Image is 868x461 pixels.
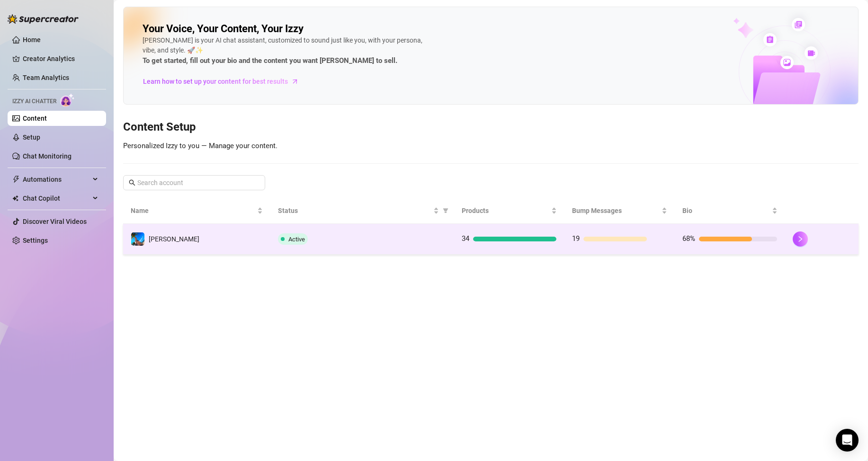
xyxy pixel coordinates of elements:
[60,93,75,107] img: AI Chatter
[23,218,87,225] a: Discover Viral Videos
[143,22,304,35] h2: Your Voice, Your Content, Your Izzy
[564,198,675,224] th: Bump Messages
[793,231,808,247] button: right
[23,51,98,66] a: Creator Analytics
[278,205,431,216] span: Status
[143,74,306,89] a: Learn how to set up your content for best results
[12,176,20,183] span: thunderbolt
[675,198,785,224] th: Bio
[572,205,660,216] span: Bump Messages
[23,191,90,206] span: Chat Copilot
[572,234,580,243] span: 19
[462,205,549,216] span: Products
[23,74,69,81] a: Team Analytics
[288,236,305,243] span: Active
[23,36,41,44] a: Home
[23,133,40,141] a: Setup
[143,35,427,67] div: [PERSON_NAME] is your AI chat assistant, customized to sound just like you, with your persona, vi...
[23,115,47,122] a: Content
[23,152,72,160] a: Chat Monitoring
[8,14,79,24] img: logo-BBDzfeDw.svg
[797,236,804,242] span: right
[129,179,135,186] span: search
[123,198,270,224] th: Name
[443,208,448,213] span: filter
[711,8,858,104] img: ai-chatter-content-library-cLFOSyPT.png
[143,76,288,87] span: Learn how to set up your content for best results
[131,205,255,216] span: Name
[441,204,450,218] span: filter
[462,234,469,243] span: 34
[123,142,277,150] span: Personalized Izzy to you — Manage your content.
[682,234,695,243] span: 68%
[23,237,48,244] a: Settings
[149,235,199,243] span: [PERSON_NAME]
[23,172,90,187] span: Automations
[836,429,859,452] div: Open Intercom Messenger
[143,56,397,65] strong: To get started, fill out your bio and the content you want [PERSON_NAME] to sell.
[137,177,252,188] input: Search account
[270,198,454,224] th: Status
[131,232,144,246] img: Ryan
[290,77,300,86] span: arrow-right
[454,198,564,224] th: Products
[682,205,770,216] span: Bio
[12,195,18,202] img: Chat Copilot
[12,97,56,106] span: Izzy AI Chatter
[123,120,859,135] h3: Content Setup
